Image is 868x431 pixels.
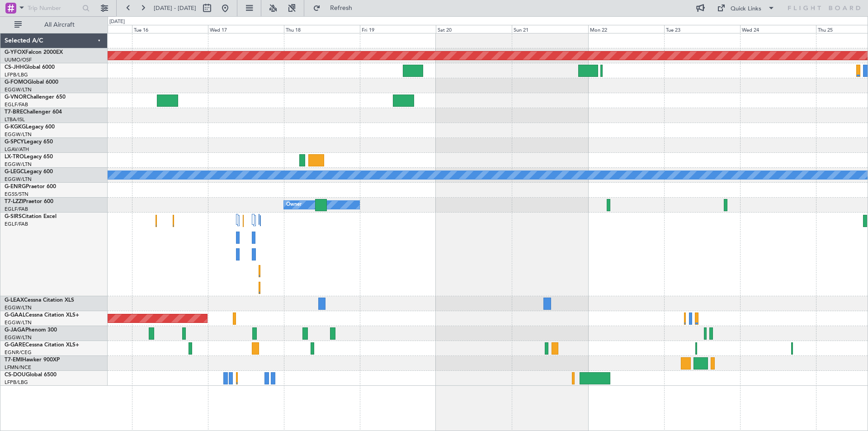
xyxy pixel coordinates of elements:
[28,1,80,15] input: Trip Number
[5,176,32,183] a: EGGW/LTN
[5,65,55,70] a: CS-JHHGlobal 6000
[5,65,24,70] span: CS-JHH
[5,199,53,204] a: T7-LZZIPraetor 600
[5,80,58,85] a: G-FOMOGlobal 6000
[5,146,29,153] a: LGAV/ATH
[5,372,26,378] span: CS-DOU
[712,1,779,15] button: Quick Links
[5,80,28,85] span: G-FOMO
[740,25,816,33] div: Wed 24
[5,116,25,123] a: LTBA/ISL
[322,5,360,11] span: Refresh
[132,25,208,33] div: Tue 16
[5,327,25,333] span: G-JAGA
[360,25,436,33] div: Fri 19
[5,124,55,130] a: G-KGKGLegacy 600
[5,169,53,175] a: G-LEGCLegacy 600
[5,139,53,145] a: G-SPCYLegacy 650
[286,198,302,212] div: Owner
[5,304,32,311] a: EGGW/LTN
[5,101,28,108] a: EGLF/FAB
[588,25,664,33] div: Mon 22
[664,25,740,33] div: Tue 23
[5,364,31,371] a: LFMN/NCE
[5,50,25,55] span: G-YFOX
[5,349,32,356] a: EGNR/CEG
[5,184,56,189] a: G-ENRGPraetor 600
[5,313,25,318] span: G-GAAL
[5,214,57,219] a: G-SIRSCitation Excel
[512,25,588,33] div: Sun 21
[5,191,28,198] a: EGSS/STN
[731,5,761,14] div: Quick Links
[5,319,32,326] a: EGGW/LTN
[5,214,22,219] span: G-SIRS
[5,71,28,78] a: LFPB/LBG
[309,1,363,15] button: Refresh
[5,161,32,168] a: EGGW/LTN
[5,298,24,303] span: G-LEAX
[5,124,26,130] span: G-KGKG
[5,206,28,213] a: EGLF/FAB
[436,25,512,33] div: Sat 20
[154,4,196,12] span: [DATE] - [DATE]
[5,298,74,303] a: G-LEAXCessna Citation XLS
[5,95,66,100] a: G-VNORChallenger 650
[284,25,360,33] div: Thu 18
[5,342,25,348] span: G-GARE
[5,95,27,100] span: G-VNOR
[24,22,95,28] span: All Aircraft
[5,109,23,115] span: T7-BRE
[5,184,26,189] span: G-ENRG
[5,199,23,204] span: T7-LZZI
[208,25,284,33] div: Wed 17
[5,86,32,93] a: EGGW/LTN
[5,313,79,318] a: G-GAALCessna Citation XLS+
[5,357,60,363] a: T7-EMIHawker 900XP
[5,357,22,363] span: T7-EMI
[5,372,57,378] a: CS-DOUGlobal 6500
[5,221,28,227] a: EGLF/FAB
[5,379,28,386] a: LFPB/LBG
[5,154,24,160] span: LX-TRO
[5,342,79,348] a: G-GARECessna Citation XLS+
[109,18,125,26] div: [DATE]
[5,334,32,341] a: EGGW/LTN
[5,109,62,115] a: T7-BREChallenger 604
[5,50,63,55] a: G-YFOXFalcon 2000EX
[5,57,32,63] a: UUMO/OSF
[5,131,32,138] a: EGGW/LTN
[10,18,98,32] button: All Aircraft
[5,139,24,145] span: G-SPCY
[5,327,57,333] a: G-JAGAPhenom 300
[5,154,53,160] a: LX-TROLegacy 650
[5,169,24,175] span: G-LEGC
